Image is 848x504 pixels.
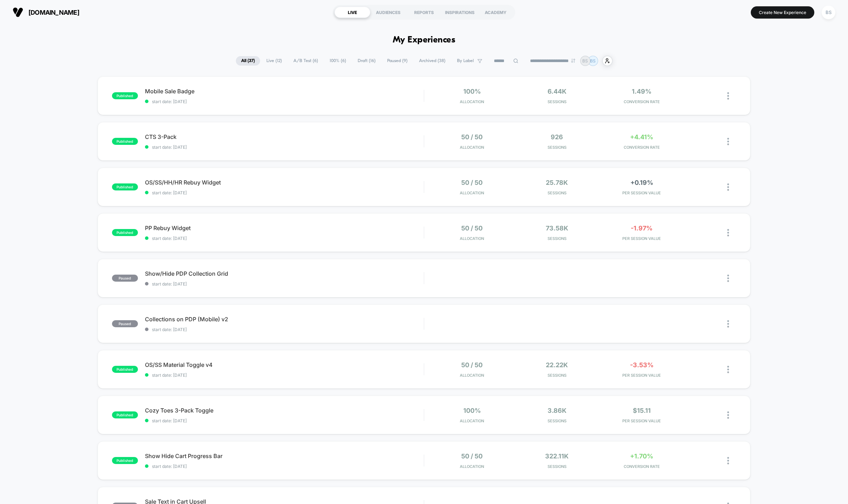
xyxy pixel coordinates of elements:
img: Visually logo [13,7,23,18]
span: 50 / 50 [461,133,483,141]
span: 50 / 50 [461,452,483,460]
span: 926 [551,133,563,141]
span: Allocation [460,418,484,423]
span: CONVERSION RATE [601,145,682,150]
button: BS [820,5,837,20]
span: Allocation [460,373,484,378]
span: 22.22k [546,361,568,369]
span: -1.97% [631,224,652,232]
button: Create New Experience [751,6,814,19]
span: Sessions [516,418,598,423]
span: start date: [DATE] [145,281,424,287]
span: start date: [DATE] [145,418,424,423]
div: ACADEMY [478,7,514,18]
span: Sessions [516,236,598,241]
span: Sessions [516,464,598,469]
img: close [727,320,729,328]
span: Allocation [460,99,484,104]
span: 50 / 50 [461,179,483,186]
span: 100% [463,88,481,95]
span: Show/Hide PDP Collection Grid [145,270,424,277]
span: PP Rebuy Widget [145,224,424,231]
span: Allocation [460,145,484,150]
span: 322.11k [545,452,569,460]
span: published [112,366,138,373]
span: Archived ( 38 ) [414,56,451,66]
span: start date: [DATE] [145,99,424,104]
span: published [112,183,138,190]
span: Draft ( 16 ) [352,56,381,66]
span: PER SESSION VALUE [601,236,682,241]
img: close [727,457,729,464]
span: Sessions [516,190,598,195]
div: AUDIENCES [370,7,406,18]
p: BS [590,58,596,63]
span: -3.53% [630,361,654,369]
span: PER SESSION VALUE [601,418,682,423]
span: Sessions [516,145,598,150]
img: close [727,183,729,191]
span: 50 / 50 [461,224,483,232]
span: 73.58k [546,224,568,232]
span: published [112,457,138,464]
span: 100% [463,407,481,414]
div: LIVE [334,7,370,18]
span: All ( 37 ) [236,56,260,66]
span: Live ( 12 ) [261,56,287,66]
span: Paused ( 9 ) [382,56,413,66]
div: REPORTS [406,7,442,18]
span: A/B Test ( 6 ) [288,56,323,66]
span: start date: [DATE] [145,327,424,332]
span: +0.19% [630,179,653,186]
span: Collections on PDP (Mobile) v2 [145,316,424,323]
span: 3.86k [548,407,567,414]
img: close [727,275,729,282]
span: published [112,229,138,236]
span: Allocation [460,464,484,469]
span: 100% ( 6 ) [324,56,351,66]
span: published [112,411,138,418]
span: CTS 3-Pack [145,133,424,140]
span: start date: [DATE] [145,372,424,378]
span: start date: [DATE] [145,464,424,469]
div: INSPIRATIONS [442,7,478,18]
span: [DOMAIN_NAME] [28,9,79,16]
p: BS [582,58,588,63]
div: BS [822,6,835,19]
span: published [112,138,138,145]
span: By Label [457,58,474,63]
span: OS/SS Material Toggle v4 [145,361,424,368]
img: end [571,59,575,63]
span: Show Hide Cart Progress Bar [145,452,424,459]
span: Sessions [516,99,598,104]
span: start date: [DATE] [145,145,424,150]
span: Allocation [460,190,484,195]
span: paused [112,275,138,282]
img: close [727,138,729,145]
h1: My Experiences [393,35,456,45]
span: PER SESSION VALUE [601,373,682,378]
span: 25.78k [546,179,568,186]
span: paused [112,320,138,327]
span: $15.11 [633,407,651,414]
span: PER SESSION VALUE [601,190,682,195]
span: +1.70% [630,452,653,460]
span: Mobile Sale Badge [145,88,424,95]
span: start date: [DATE] [145,190,424,195]
span: +4.41% [630,133,653,141]
span: start date: [DATE] [145,236,424,241]
img: close [727,229,729,236]
img: close [727,411,729,419]
span: CONVERSION RATE [601,99,682,104]
span: CONVERSION RATE [601,464,682,469]
span: OS/SS/HH/HR Rebuy Widget [145,179,424,186]
span: 50 / 50 [461,361,483,369]
span: published [112,92,138,99]
span: Allocation [460,236,484,241]
span: Cozy Toes 3-Pack Toggle [145,407,424,414]
img: close [727,366,729,373]
span: Sessions [516,373,598,378]
button: [DOMAIN_NAME] [11,7,81,18]
img: close [727,92,729,100]
span: 1.49% [632,88,651,95]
